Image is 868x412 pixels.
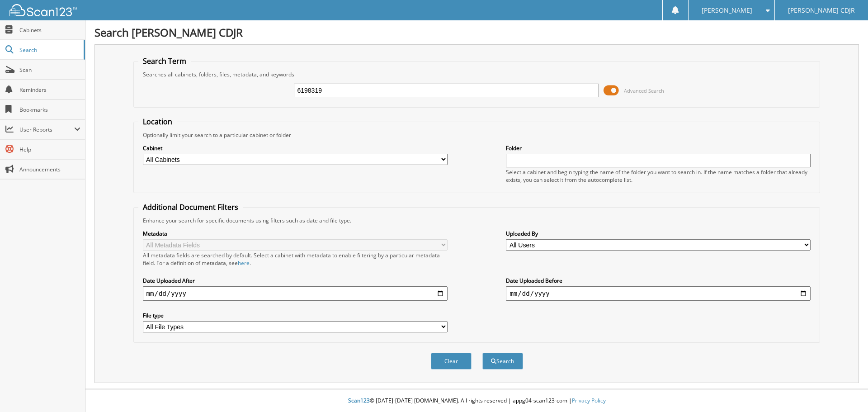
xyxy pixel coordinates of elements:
span: [PERSON_NAME] CDJR [788,8,855,13]
span: User Reports [19,126,74,133]
label: Folder [506,144,811,152]
label: Uploaded By [506,230,811,237]
span: Help [19,146,80,153]
div: All metadata fields are searched by default. Select a cabinet with metadata to enable filtering b... [143,251,448,267]
span: Scan [19,66,80,74]
legend: Search Term [138,56,191,66]
span: Search [19,46,79,54]
span: Scan123 [348,397,370,404]
label: Date Uploaded Before [506,277,811,284]
div: Enhance your search for specific documents using filters such as date and file type. [138,217,816,224]
span: Reminders [19,86,80,94]
span: Advanced Search [624,87,664,94]
legend: Additional Document Filters [138,202,243,212]
span: Announcements [19,166,80,173]
input: end [506,286,811,301]
div: Select a cabinet and begin typing the name of the folder you want to search in. If the name match... [506,168,811,184]
button: Clear [431,353,472,369]
input: start [143,286,448,301]
div: Searches all cabinets, folders, files, metadata, and keywords [138,71,816,78]
a: here [238,259,250,267]
div: Optionally limit your search to a particular cabinet or folder [138,131,816,139]
span: [PERSON_NAME] [702,8,752,13]
iframe: Chat Widget [823,369,868,412]
label: Metadata [143,230,448,237]
h1: Search [PERSON_NAME] CDJR [94,25,859,40]
span: Bookmarks [19,106,80,114]
button: Search [482,353,523,369]
a: Privacy Policy [572,397,606,404]
label: Cabinet [143,144,448,152]
legend: Location [138,117,177,127]
span: Cabinets [19,26,80,34]
div: © [DATE]-[DATE] [DOMAIN_NAME]. All rights reserved | appg04-scan123-com | [85,390,868,412]
img: scan123-logo-white.svg [9,4,77,16]
label: Date Uploaded After [143,277,448,284]
label: File type [143,312,448,319]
